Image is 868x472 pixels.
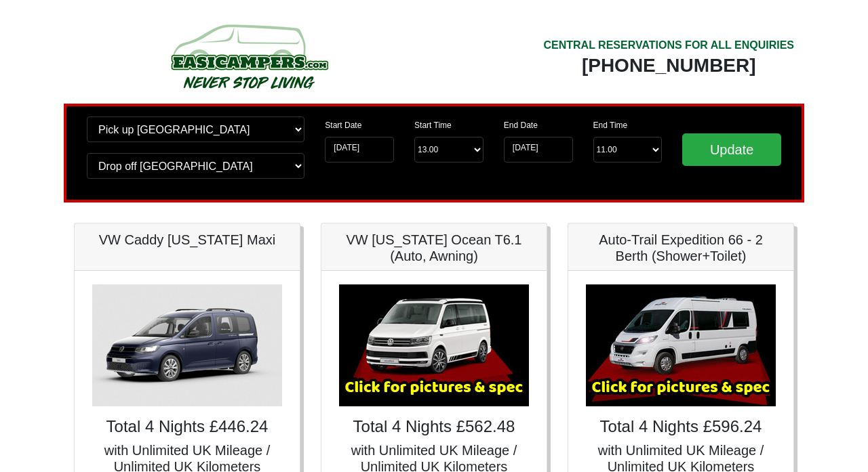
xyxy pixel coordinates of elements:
div: [PHONE_NUMBER] [543,53,794,78]
label: End Date [504,119,538,131]
input: Return Date [504,137,573,163]
img: VW Caddy California Maxi [92,284,282,406]
input: Update [682,133,781,166]
label: Start Date [325,119,361,131]
h4: Total 4 Nights £446.24 [88,417,286,437]
img: Auto-Trail Expedition 66 - 2 Berth (Shower+Toilet) [586,284,776,406]
h4: Total 4 Nights £562.48 [335,417,533,437]
input: Start Date [325,137,394,163]
h4: Total 4 Nights £596.24 [582,417,780,437]
h5: Auto-Trail Expedition 66 - 2 Berth (Shower+Toilet) [582,232,780,264]
div: CENTRAL RESERVATIONS FOR ALL ENQUIRIES [543,37,794,53]
img: VW California Ocean T6.1 (Auto, Awning) [339,284,529,406]
h5: VW Caddy [US_STATE] Maxi [88,232,286,248]
label: Start Time [414,119,452,131]
label: End Time [593,119,628,131]
img: campers-checkout-logo.png [120,19,378,93]
h5: VW [US_STATE] Ocean T6.1 (Auto, Awning) [335,232,533,264]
